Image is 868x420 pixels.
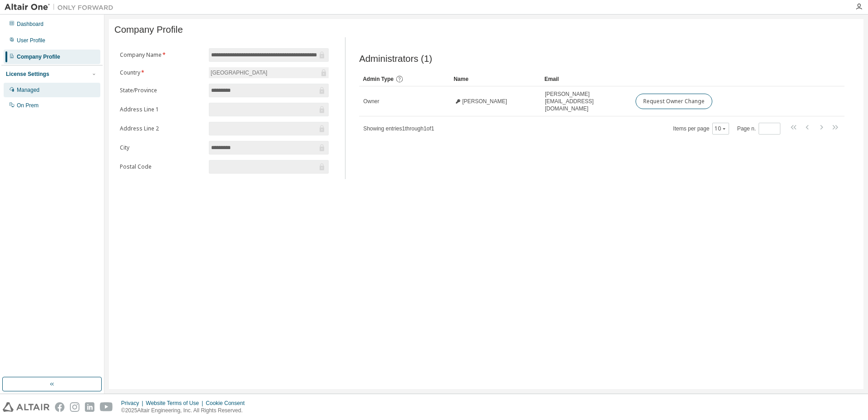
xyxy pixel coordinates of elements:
span: Owner [363,98,379,105]
span: Administrators (1) [359,54,432,64]
div: On Prem [17,102,39,109]
div: User Profile [17,37,45,44]
span: [PERSON_NAME] [462,98,507,105]
label: City [120,144,203,151]
button: Request Owner Change [636,94,712,109]
img: linkedin.svg [85,402,94,412]
span: Company Profile [114,25,183,35]
span: Items per page [673,123,729,135]
div: Privacy [121,400,146,407]
div: Company Profile [17,53,60,60]
label: Company Name [120,51,203,59]
div: License Settings [6,70,49,78]
label: Postal Code [120,163,203,170]
div: Email [544,72,628,86]
div: [GEOGRAPHIC_DATA] [209,67,329,78]
span: Showing entries 1 through 1 of 1 [363,125,434,132]
label: Country [120,69,203,76]
img: facebook.svg [55,402,64,412]
button: 10 [715,125,727,132]
label: State/Province [120,87,203,94]
label: Address Line 2 [120,125,203,132]
span: Page n. [737,123,780,135]
span: [PERSON_NAME][EMAIL_ADDRESS][DOMAIN_NAME] [545,90,627,112]
div: Managed [17,86,39,94]
label: Address Line 1 [120,106,203,113]
div: Cookie Consent [206,400,250,407]
p: © 2025 Altair Engineering, Inc. All Rights Reserved. [121,407,250,415]
img: Altair One [5,3,118,12]
img: altair_logo.svg [3,402,49,412]
img: youtube.svg [100,402,113,412]
div: Dashboard [17,20,44,28]
span: Admin Type [363,76,394,82]
div: Name [454,72,537,86]
div: [GEOGRAPHIC_DATA] [209,68,269,78]
div: Website Terms of Use [146,400,206,407]
img: instagram.svg [70,402,79,412]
